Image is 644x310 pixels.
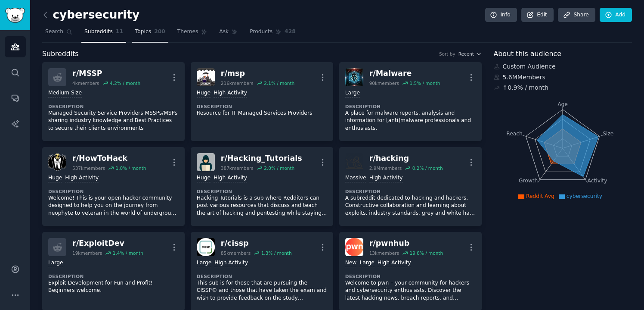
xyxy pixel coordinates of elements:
div: Huge [48,174,62,182]
img: GummySearch logo [5,8,25,23]
div: 387k members [221,165,254,171]
a: Edit [521,8,554,22]
p: Resource for IT Managed Services Providers [197,110,327,117]
img: msp [197,68,215,86]
div: 537k members [72,165,105,171]
dt: Description [48,103,179,110]
div: 90k members [369,80,399,86]
tspan: Growth [519,178,538,184]
dt: Description [48,273,179,279]
div: ↑ 0.9 % / month [503,83,548,92]
p: Hacking Tutorials is a sub where Redditors can post various resources that discuss and teach the ... [197,194,327,217]
a: Themes [174,25,211,43]
p: Welcome! This is your open hacker community designed to help you on the journey from neophyte to ... [48,194,179,217]
dt: Description [197,188,327,194]
span: Recent [458,51,474,57]
div: r/ Malware [369,68,440,79]
div: Large [359,259,374,267]
span: Search [45,28,63,36]
div: 5.6M Members [494,73,632,82]
div: r/ HowToHack [72,153,146,164]
div: 19k members [72,250,102,256]
div: r/ pwnhub [369,238,443,249]
img: cissp [197,238,215,256]
a: Products428 [247,25,298,43]
img: Malware [345,68,363,86]
a: Malwarer/Malware90kmembers1.5% / monthLargeDescriptionA place for malware reports, analysis and i... [339,62,482,141]
span: Subreddits [42,49,79,59]
div: High Activity [214,89,247,97]
div: r/ msp [221,68,294,79]
div: Large [345,89,360,97]
a: Info [485,8,517,22]
div: 4.2 % / month [110,80,140,86]
dt: Description [197,273,327,279]
span: Products [250,28,272,36]
span: Reddit Avg [526,193,554,199]
div: Sort by [439,51,455,57]
div: 1.0 % / month [115,165,146,171]
p: This sub is for those that are pursuing the CISSP® and those that have taken the exam and wish to... [197,279,327,302]
div: 1.3 % / month [261,250,292,256]
div: High Activity [378,259,411,267]
div: 216k members [221,80,254,86]
div: 13k members [369,250,399,256]
div: Custom Audience [494,62,632,71]
h2: cybersecurity [42,8,139,22]
a: r/MSSP4kmembers4.2% / monthMedium SizeDescriptionManaged Security Service Providers MSSPs/MSPs sh... [42,62,185,141]
dt: Description [197,103,327,110]
div: High Activity [214,174,247,182]
div: r/ MSSP [72,68,140,79]
div: Large [48,259,63,267]
div: High Activity [214,259,248,267]
div: 0.2 % / month [412,165,443,171]
div: 2.9M members [369,165,402,171]
a: Hacking_Tutorialsr/Hacking_Tutorials387kmembers2.0% / monthHugeHigh ActivityDescriptionHacking Tu... [191,147,333,226]
a: Ask [216,25,241,43]
a: Search [42,25,75,43]
img: Hacking_Tutorials [197,153,215,171]
span: 11 [116,28,123,36]
a: Topics200 [132,25,168,43]
tspan: Activity [587,178,607,184]
div: 4k members [72,80,99,86]
dt: Description [345,103,476,110]
button: Recent [458,51,482,57]
div: High Activity [65,174,99,182]
p: Managed Security Service Providers MSSPs/MSPs sharing industry knowledge and Best Practices to se... [48,110,179,132]
span: Ask [219,28,229,36]
div: r/ ExploitDev [72,238,143,249]
a: Add [600,8,632,22]
div: r/ Hacking_Tutorials [221,153,302,164]
a: mspr/msp216kmembers2.1% / monthHugeHigh ActivityDescriptionResource for IT Managed Services Provi... [191,62,333,141]
div: r/ hacking [369,153,443,164]
span: 200 [154,28,165,36]
img: pwnhub [345,238,363,256]
tspan: Reach [506,130,523,136]
div: New [345,259,357,267]
span: Subreddits [84,28,113,36]
div: 1.5 % / month [409,80,440,86]
dt: Description [48,188,179,194]
img: hacking [345,153,363,171]
div: High Activity [369,174,403,182]
dt: Description [345,188,476,194]
div: 85k members [221,250,251,256]
span: Themes [177,28,198,36]
span: cybersecurity [567,193,602,199]
a: Subreddits11 [81,25,126,43]
span: Topics [135,28,151,36]
div: 2.0 % / month [264,165,294,171]
div: Massive [345,174,366,182]
p: Welcome to pwn – your community for hackers and cybersecurity enthusiasts. Discover the latest ha... [345,279,476,302]
div: Huge [197,174,211,182]
div: r/ cissp [221,238,292,249]
tspan: Age [557,101,568,107]
a: hackingr/hacking2.9Mmembers0.2% / monthMassiveHigh ActivityDescriptionA subreddit dedicated to ha... [339,147,482,226]
div: 2.1 % / month [264,80,294,86]
tspan: Size [603,130,613,136]
div: 1.4 % / month [113,250,143,256]
dt: Description [345,273,476,279]
p: A place for malware reports, analysis and information for [anti]malware professionals and enthusi... [345,110,476,132]
span: 428 [285,28,296,36]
